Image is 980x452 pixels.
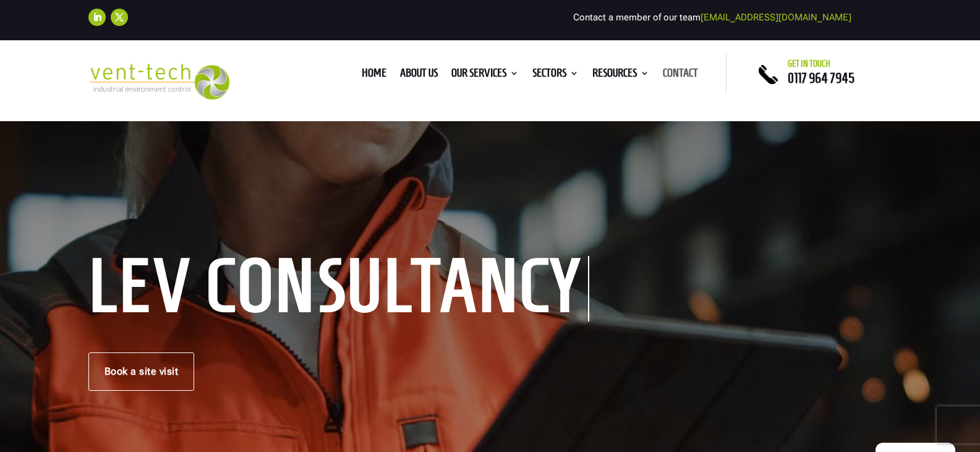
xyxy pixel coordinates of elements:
a: Our Services [451,69,519,82]
span: Get in touch [788,59,830,69]
a: [EMAIL_ADDRESS][DOMAIN_NAME] [701,12,851,23]
a: Resources [592,69,649,82]
a: Contact [663,69,698,82]
a: Home [362,69,386,82]
a: Sectors [532,69,579,82]
a: 0117 964 7945 [788,70,854,85]
a: Book a site visit [88,352,195,391]
span: Contact a member of our team [573,12,851,23]
h1: LEV Consultancy [88,256,589,322]
a: Follow on LinkedIn [88,9,106,26]
img: 2023-09-27T08_35_16.549ZVENT-TECH---Clear-background [88,64,230,100]
a: Follow on X [111,9,128,26]
a: About us [400,69,438,82]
